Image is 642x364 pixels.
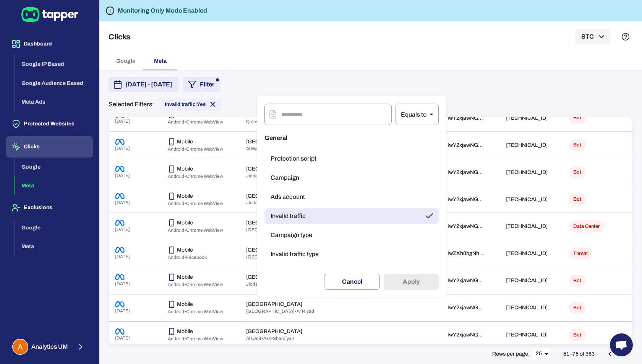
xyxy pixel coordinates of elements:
[264,227,439,243] button: Campaign type
[264,170,439,185] button: Campaign
[610,333,633,356] div: Open chat
[396,104,439,125] div: Equals to
[264,208,439,224] button: Invalid traffic
[264,189,439,205] button: Ads account
[264,247,439,262] button: Invalid traffic type
[264,151,439,166] button: Protection script
[264,129,439,147] p: General
[324,274,380,290] button: Cancel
